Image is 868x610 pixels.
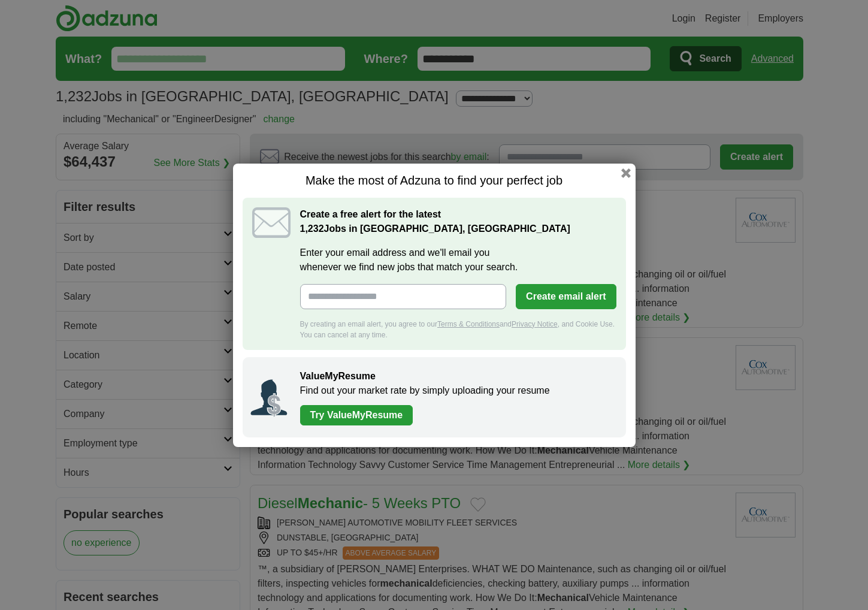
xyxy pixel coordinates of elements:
h2: ValueMyResume [300,369,614,383]
h1: Make the most of Adzuna to find your perfect job [243,173,626,188]
a: Terms & Conditions [437,320,500,328]
a: Try ValueMyResume [300,405,413,425]
span: 1,232 [300,222,324,236]
strong: Jobs in [GEOGRAPHIC_DATA], [GEOGRAPHIC_DATA] [300,224,570,234]
h2: Create a free alert for the latest [300,207,616,236]
label: Enter your email address and we'll email you whenever we find new jobs that match your search. [300,246,616,274]
img: icon_email.svg [252,207,291,238]
p: Find out your market rate by simply uploading your resume [300,383,614,398]
a: Privacy Notice [512,320,558,328]
div: By creating an email alert, you agree to our and , and Cookie Use. You can cancel at any time. [300,319,616,340]
button: Create email alert [516,284,616,309]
